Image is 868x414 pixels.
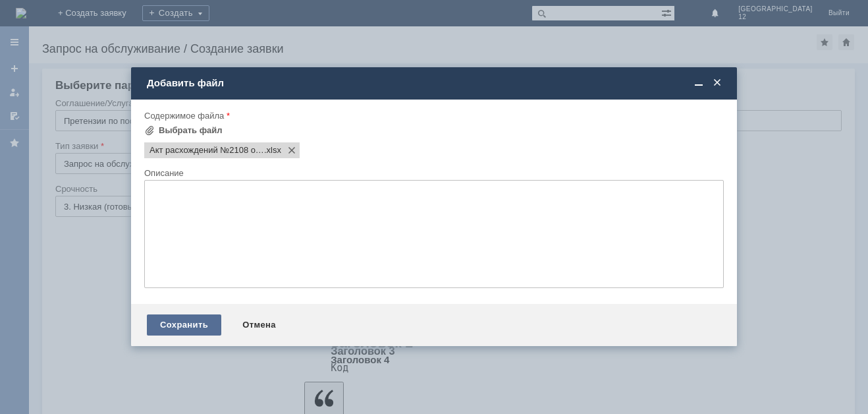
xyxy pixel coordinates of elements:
[264,145,281,156] span: Акт расхождений №2108 от21.08.2025..xlsx
[144,111,721,120] div: Содержимое файла
[692,77,705,89] span: Свернуть (Ctrl + M)
[159,125,223,136] div: Выбрать файл
[144,169,721,177] div: Описание
[5,5,192,26] div: Прошу принять в работу акт расхождений [PERSON_NAME]
[711,77,724,89] span: Закрыть
[147,77,724,89] div: Добавить файл
[149,145,264,156] span: Акт расхождений №2108 от21.08.2025..xlsx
